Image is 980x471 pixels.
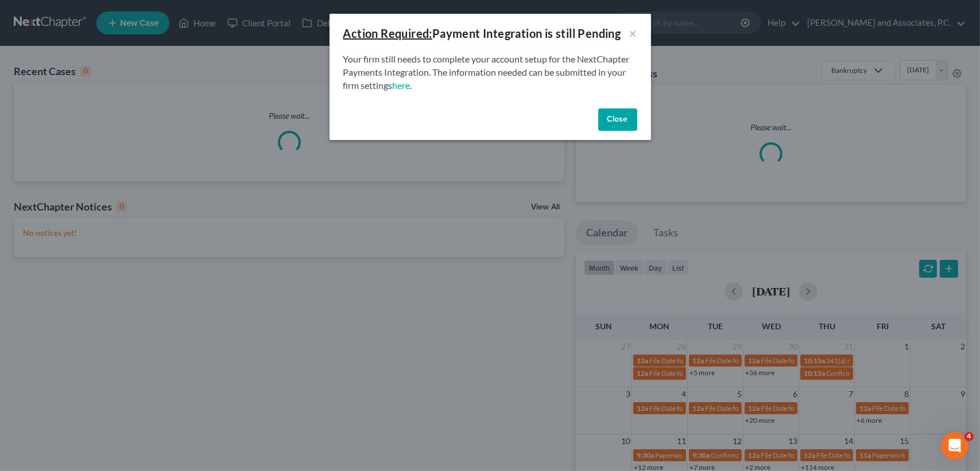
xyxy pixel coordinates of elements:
[393,80,410,91] a: here
[343,26,432,40] u: Action Required:
[941,432,969,460] iframe: Intercom live chat
[598,108,637,131] button: Close
[343,25,621,41] div: Payment Integration is still Pending
[629,26,637,40] button: ×
[343,53,637,92] p: Your firm still needs to complete your account setup for the NextChapter Payments Integration. Th...
[964,432,974,441] span: 4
